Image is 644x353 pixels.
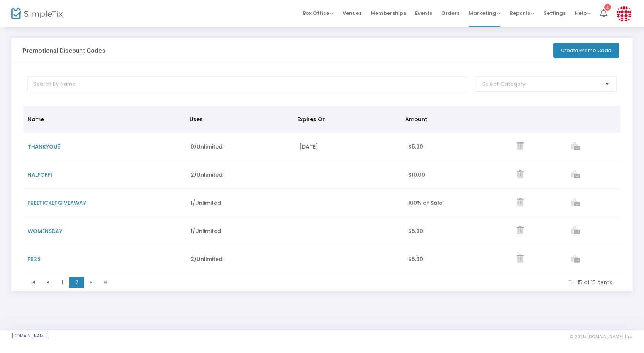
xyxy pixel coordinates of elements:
input: Search By Name [27,76,468,92]
span: Go to the previous page [45,279,51,285]
a: [DOMAIN_NAME] [11,333,48,339]
span: 100% of Sale [408,199,442,207]
span: Uses [189,116,203,123]
div: [DATE] [299,143,399,150]
span: FREETICKETGIVEAWAY [28,199,86,207]
span: WOMENSDAY [28,227,62,235]
span: Orders [441,3,459,23]
input: NO DATA FOUND [482,80,602,88]
span: $5.00 [408,143,423,150]
span: Go to the previous page [41,277,55,288]
span: Expires On [297,116,326,123]
span: Name [28,116,44,123]
div: 1 [604,4,611,11]
button: Select [602,76,612,92]
span: THANKYOU5 [28,143,61,150]
span: Box Office [303,9,333,17]
span: Go to the first page [30,279,36,285]
span: Amount [405,116,427,123]
span: $10.00 [408,171,425,179]
span: Page 1 [55,277,69,288]
span: Settings [543,3,566,23]
span: 1/Unlimited [191,227,221,235]
span: Events [415,3,432,23]
a: View list of orders which used this promo code. [571,256,580,263]
span: 0/Unlimited [191,143,223,150]
span: $5.00 [408,255,423,263]
span: 2/Unlimited [191,255,223,263]
span: 1/Unlimited [191,199,221,207]
span: $5.00 [408,227,423,235]
span: Marketing [469,9,500,17]
h3: Promotional Discount Codes [22,47,106,54]
a: View list of orders which used this promo code. [571,143,580,151]
span: Help [575,9,591,17]
span: Reports [510,9,534,17]
span: HALFOFF1 [28,171,52,179]
a: View list of orders which used this promo code. [571,228,580,235]
span: Page 2 [69,277,84,288]
a: View list of orders which used this promo code. [571,199,580,207]
span: Go to the first page [26,277,41,288]
button: Create Promo Code [553,43,619,58]
a: View list of orders which used this promo code. [571,171,580,179]
span: Memberships [371,3,406,23]
div: Data table [23,106,621,273]
span: © 2025 [DOMAIN_NAME] Inc. [570,334,633,340]
span: 2/Unlimited [191,171,223,179]
span: Venues [343,3,361,23]
span: FB25 [28,255,41,263]
kendo-pager-info: 11 - 15 of 15 items [118,279,612,286]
